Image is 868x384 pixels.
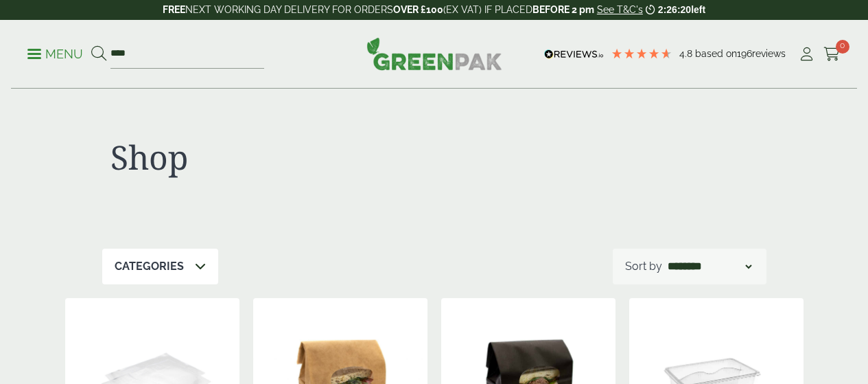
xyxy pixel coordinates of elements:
strong: FREE [163,4,185,15]
p: Sort by [625,258,662,275]
strong: OVER £100 [393,4,443,15]
span: Based on [695,48,737,59]
span: reviews [752,48,786,59]
span: 0 [836,40,849,54]
a: Menu [27,46,83,60]
span: 2:26:20 [658,4,691,15]
span: 196 [737,48,752,59]
img: GreenPak Supplies [366,37,502,70]
a: 0 [823,44,841,65]
a: See T&C's [597,4,643,15]
h1: Shop [110,137,426,177]
i: Cart [823,47,841,61]
strong: BEFORE 2 pm [532,4,594,15]
span: 4.8 [679,48,695,59]
p: Menu [27,46,83,63]
i: My Account [798,47,815,61]
p: Categories [115,258,184,275]
select: Shop order [665,258,754,275]
img: REVIEWS.io [544,49,604,59]
div: 4.79 Stars [611,47,672,60]
span: left [691,4,705,15]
